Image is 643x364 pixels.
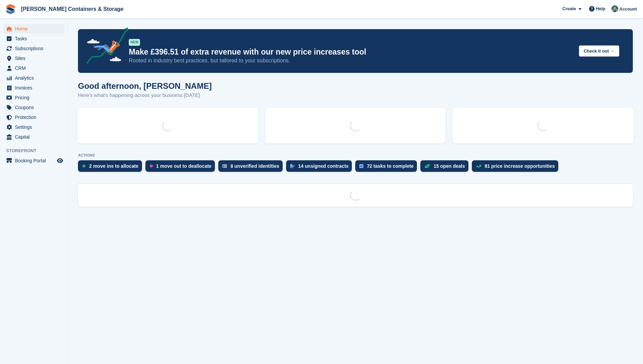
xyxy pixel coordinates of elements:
span: Pricing [15,93,56,102]
a: 15 open deals [420,160,472,175]
p: Make £396.51 of extra revenue with our new price increases tool [129,47,574,57]
a: 1 move out to deallocate [145,160,218,175]
a: 8 unverified identities [218,160,286,175]
a: Preview store [56,157,64,165]
img: stora-icon-8386f47178a22dfd0bd8f6a31ec36ba5ce8667c1dd55bd0f319d3a0aa187defe.svg [5,4,16,14]
img: verify_identity-adf6edd0f0f0b5bbfe63781bf79b02c33cf7c696d77639b501bdc392416b5a36.svg [222,164,227,168]
div: 2 move ins to allocate [89,163,139,169]
a: menu [3,24,64,34]
a: menu [3,156,64,165]
a: menu [3,73,64,83]
span: CRM [15,63,56,73]
h1: Good afternoon, [PERSON_NAME] [78,81,212,90]
div: NEW [129,39,140,46]
a: menu [3,54,64,63]
img: contract_signature_icon-13c848040528278c33f63329250d36e43548de30e8caae1d1a13099fd9432cc5.svg [290,164,295,168]
span: Home [15,24,56,34]
span: Sites [15,54,56,63]
div: 14 unsigned contracts [298,163,349,169]
div: 8 unverified identities [230,163,279,169]
div: 72 tasks to complete [367,163,414,169]
span: Account [619,6,637,13]
p: Rooted in industry best practices, but tailored to your subscriptions. [129,57,574,64]
a: [PERSON_NAME] Containers & Storage [18,3,126,15]
button: Check it out → [579,45,619,57]
span: Booking Portal [15,156,56,165]
p: Here's what's happening across your business [DATE] [78,92,212,99]
span: Storefront [6,147,67,154]
a: 2 move ins to allocate [78,160,145,175]
img: task-75834270c22a3079a89374b754ae025e5fb1db73e45f91037f5363f120a921f8.svg [359,164,363,168]
span: Subscriptions [15,44,56,53]
span: Settings [15,122,56,132]
a: menu [3,83,64,93]
a: menu [3,113,64,122]
span: Capital [15,132,56,142]
a: menu [3,103,64,112]
a: 72 tasks to complete [355,160,420,175]
img: move_outs_to_deallocate_icon-f764333ba52eb49d3ac5e1228854f67142a1ed5810a6f6cc68b1a99e826820c5.svg [149,164,153,168]
img: move_ins_to_allocate_icon-fdf77a2bb77ea45bf5b3d319d69a93e2d87916cf1d5bf7949dd705db3b84f3ca.svg [82,164,86,168]
a: menu [3,122,64,132]
span: Invoices [15,83,56,93]
img: price_increase_opportunities-93ffe204e8149a01c8c9dc8f82e8f89637d9d84a8eef4429ea346261dce0b2c0.svg [476,165,481,168]
a: menu [3,34,64,43]
div: 81 price increase opportunities [485,163,555,169]
span: Protection [15,113,56,122]
a: menu [3,44,64,53]
p: ACTIONS [78,153,633,158]
img: Julia Marcham [611,5,618,12]
a: menu [3,63,64,73]
img: price-adjustments-announcement-icon-8257ccfd72463d97f412b2fc003d46551f7dbcb40ab6d574587a9cd5c0d94... [81,27,128,66]
a: menu [3,93,64,102]
span: Create [562,5,576,12]
a: menu [3,132,64,142]
span: Tasks [15,34,56,43]
a: 14 unsigned contracts [286,160,356,175]
a: 81 price increase opportunities [472,160,562,175]
img: deal-1b604bf984904fb50ccaf53a9ad4b4a5d6e5aea283cecdc64d6e3604feb123c2.svg [424,164,430,168]
span: Help [596,5,605,12]
div: 1 move out to deallocate [156,163,212,169]
div: 15 open deals [434,163,465,169]
span: Analytics [15,73,56,83]
span: Coupons [15,103,56,112]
